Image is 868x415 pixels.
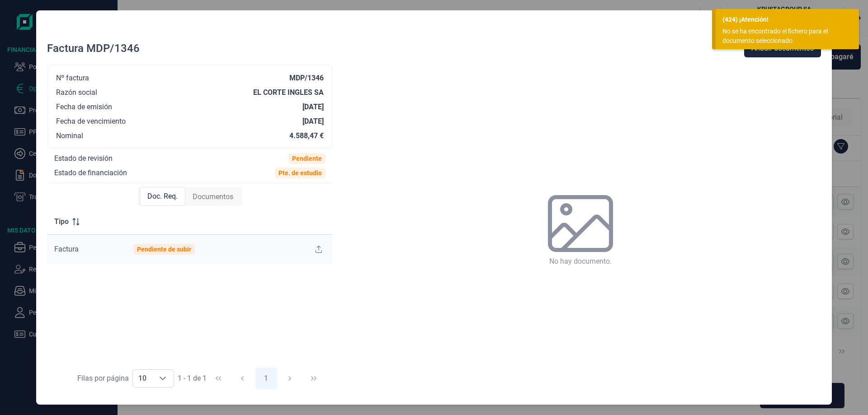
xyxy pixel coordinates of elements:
div: Estado de financiación [54,168,127,177]
div: No se ha encontrado el fichero para el documento seleccionado. [722,27,845,46]
div: [DATE] [302,117,324,126]
div: Documentos [185,188,241,206]
div: Filas por página [77,373,129,384]
span: 1 - 1 de 1 [178,375,207,382]
button: First Page [208,368,229,389]
div: 4.588,47 € [289,131,324,140]
div: Choose [152,370,174,387]
button: Previous Page [231,368,253,389]
div: Nº factura [56,74,89,83]
div: Nominal [56,131,83,140]
div: Factura MDP/1346 [47,41,140,56]
div: Fecha de vencimiento [56,117,126,126]
span: Tipo [54,216,69,227]
span: Doc. Req. [147,191,178,202]
span: 10 [133,370,152,387]
button: Next Page [279,368,301,389]
span: Factura [54,245,79,253]
span: No hay documento. [549,256,612,267]
div: Estado de revisión [54,154,113,163]
div: EL CORTE INGLES SA [253,88,324,97]
span: Documentos [193,191,233,202]
div: Pte. de estudio [278,169,322,177]
div: MDP/1346 [289,74,324,83]
div: Doc. Req. [140,187,185,206]
div: Pendiente de subir [137,246,191,253]
div: (424) ¡Atención! [722,15,852,24]
div: Pendiente [292,155,322,162]
button: Page 1 [255,368,277,389]
button: Last Page [303,368,325,389]
div: Fecha de emisión [56,103,112,112]
div: [DATE] [302,103,324,112]
div: Razón social [56,88,97,97]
